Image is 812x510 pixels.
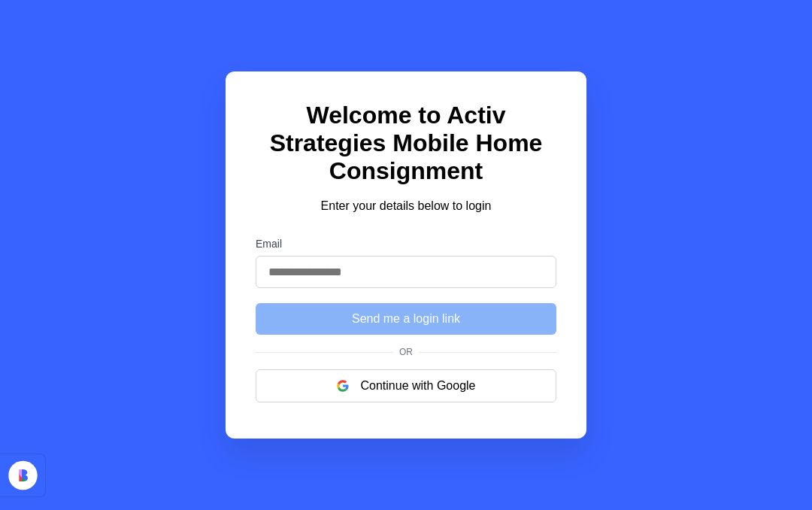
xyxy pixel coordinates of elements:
[256,303,556,335] button: Send me a login link
[337,380,349,392] img: google logo
[256,102,556,185] h1: Welcome to Activ Strategies Mobile Home Consignment
[393,347,419,357] span: Or
[256,238,556,250] label: Email
[256,369,556,402] button: Continue with Google
[256,197,556,215] p: Enter your details below to login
